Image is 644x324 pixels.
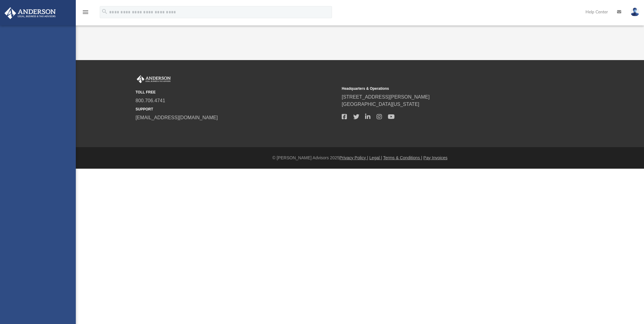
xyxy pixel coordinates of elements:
[342,86,544,91] small: Headquarters & Operations
[423,155,447,160] a: Pay Invoices
[340,155,368,160] a: Privacy Policy |
[136,106,337,112] small: SUPPORT
[369,155,382,160] a: Legal |
[101,8,108,15] i: search
[82,12,89,16] a: menu
[136,75,172,83] img: Anderson Advisors Platinum Portal
[342,94,430,100] a: [STREET_ADDRESS][PERSON_NAME]
[630,8,639,16] img: User Pic
[136,98,165,103] a: 800.706.4741
[136,89,337,95] small: TOLL FREE
[383,155,422,160] a: Terms & Conditions |
[76,155,644,161] div: © [PERSON_NAME] Advisors 2025
[82,8,89,16] i: menu
[3,7,58,19] img: Anderson Advisors Platinum Portal
[136,115,218,120] a: [EMAIL_ADDRESS][DOMAIN_NAME]
[342,102,419,107] a: [GEOGRAPHIC_DATA][US_STATE]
